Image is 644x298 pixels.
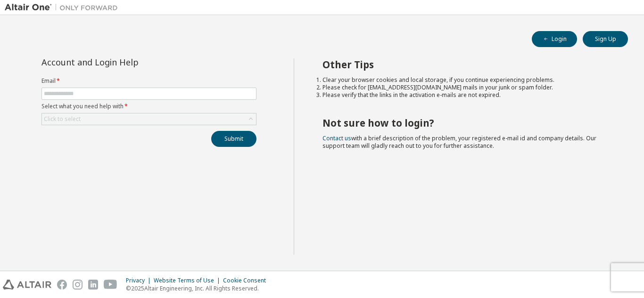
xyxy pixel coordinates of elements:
[41,77,256,85] label: Email
[532,31,577,47] button: Login
[223,277,272,284] div: Cookie Consent
[44,115,81,123] div: Click to select
[211,131,256,147] button: Submit
[322,117,611,129] h2: Not sure how to login?
[41,103,256,110] label: Select what you need help with
[583,31,628,47] button: Sign Up
[322,76,611,84] li: Clear your browser cookies and local storage, if you continue experiencing problems.
[73,280,83,290] img: instagram.svg
[322,91,611,99] li: Please verify that the links in the activation e-mails are not expired.
[42,113,256,125] div: Click to select
[322,134,351,142] a: Contact us
[5,3,123,12] img: Altair One
[41,58,214,66] div: Account and Login Help
[104,280,117,290] img: youtube.svg
[126,284,272,292] p: © 2025 Altair Engineering, Inc. All Rights Reserved.
[322,84,611,91] li: Please check for [EMAIL_ADDRESS][DOMAIN_NAME] mails in your junk or spam folder.
[322,134,596,150] span: with a brief description of the problem, your registered e-mail id and company details. Our suppo...
[126,277,154,284] div: Privacy
[3,280,51,290] img: altair_logo.svg
[154,277,223,284] div: Website Terms of Use
[88,280,98,290] img: linkedin.svg
[322,58,611,71] h2: Other Tips
[57,280,67,290] img: facebook.svg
